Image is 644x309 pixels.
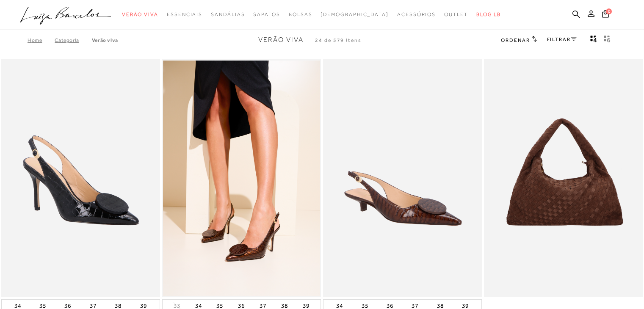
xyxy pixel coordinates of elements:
[547,36,577,42] a: FILTRAR
[92,37,118,43] a: Verão Viva
[163,61,320,296] a: SCARPIN SLINGBACK EM VERNIZ CROCO CAFÉ COM SALTO ALTO SCARPIN SLINGBACK EM VERNIZ CROCO CAFÉ COM ...
[324,61,481,296] a: SCARPIN SLINGBACK EM VERNIZ CROCO CAFÉ COM SALTO BAIXO SCARPIN SLINGBACK EM VERNIZ CROCO CAFÉ COM...
[253,7,280,22] a: noSubCategoriesText
[289,7,312,22] a: noSubCategoriesText
[2,61,159,296] img: SCARPIN SLINGBACK EM VERNIZ CROCO PRETO COM SALTO ALTO
[321,11,389,17] span: [DEMOGRAPHIC_DATA]
[122,7,158,22] a: noSubCategoriesText
[600,9,611,21] button: 0
[163,61,320,296] img: SCARPIN SLINGBACK EM VERNIZ CROCO CAFÉ COM SALTO ALTO
[315,37,362,43] span: 24 de 579 itens
[167,11,202,17] span: Essenciais
[2,61,159,296] a: SCARPIN SLINGBACK EM VERNIZ CROCO PRETO COM SALTO ALTO SCARPIN SLINGBACK EM VERNIZ CROCO PRETO CO...
[485,61,642,296] img: BOLSA HOBO EM CAMURÇA TRESSÊ CAFÉ GRANDE
[321,7,389,22] a: noSubCategoriesText
[289,11,312,17] span: Bolsas
[606,8,612,14] span: 0
[601,35,613,46] button: gridText6Desc
[211,7,245,22] a: noSubCategoriesText
[397,11,436,17] span: Acessórios
[211,11,245,17] span: Sandálias
[476,7,501,22] a: BLOG LB
[444,7,468,22] a: noSubCategoriesText
[258,36,304,44] span: Verão Viva
[122,11,158,17] span: Verão Viva
[397,7,436,22] a: noSubCategoriesText
[167,7,202,22] a: noSubCategoriesText
[485,61,642,296] a: BOLSA HOBO EM CAMURÇA TRESSÊ CAFÉ GRANDE BOLSA HOBO EM CAMURÇA TRESSÊ CAFÉ GRANDE
[444,11,468,17] span: Outlet
[501,37,530,43] span: Ordenar
[588,35,600,46] button: Mostrar 4 produtos por linha
[253,11,280,17] span: Sapatos
[324,61,481,296] img: SCARPIN SLINGBACK EM VERNIZ CROCO CAFÉ COM SALTO BAIXO
[476,11,501,17] span: BLOG LB
[55,37,91,43] a: Categoria
[28,37,55,43] a: Home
